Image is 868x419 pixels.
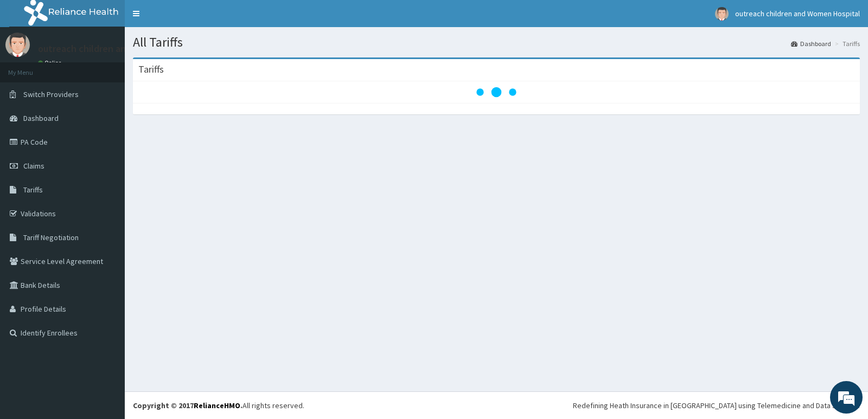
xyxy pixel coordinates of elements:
a: RelianceHMO [194,401,240,410]
img: User Image [5,33,30,57]
h1: All Tariffs [133,35,860,49]
span: Tariff Negotiation [23,233,79,242]
span: Claims [23,161,44,171]
a: Online [38,59,64,67]
span: Tariffs [23,185,43,195]
h3: Tariffs [138,65,164,74]
span: Dashboard [23,113,59,123]
li: Tariffs [832,39,860,48]
span: Switch Providers [23,89,79,99]
svg: audio-loading [475,70,518,114]
img: User Image [715,7,729,21]
strong: Copyright © 2017 . [133,401,242,410]
span: outreach children and Women Hospital [735,9,860,18]
footer: All rights reserved. [125,391,868,419]
div: Redefining Heath Insurance in [GEOGRAPHIC_DATA] using Telemedicine and Data Science! [573,400,860,411]
p: outreach children and Women Hospital [38,44,203,54]
a: Dashboard [791,39,831,48]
